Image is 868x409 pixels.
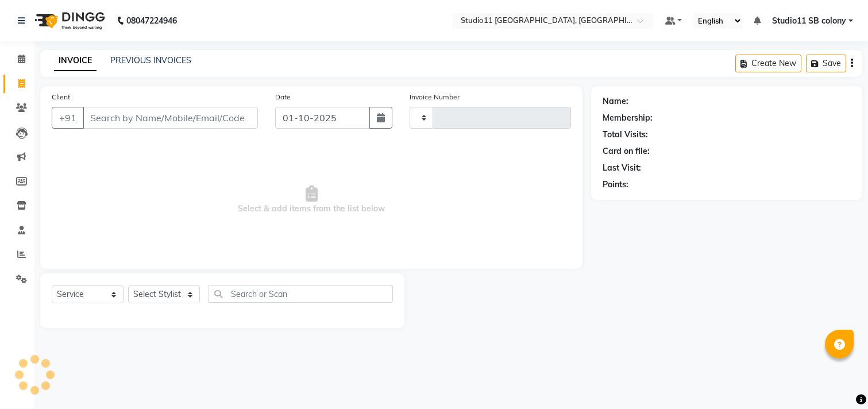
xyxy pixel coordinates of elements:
[52,142,571,257] span: Select & add items from the list below
[52,107,84,129] button: +91
[126,5,177,37] b: 08047224946
[603,129,648,141] div: Total Visits:
[772,15,846,27] span: Studio11 SB colony
[735,55,801,72] button: Create New
[603,95,628,107] div: Name:
[603,145,650,157] div: Card on file:
[110,55,191,65] a: PREVIOUS INVOICES
[603,179,628,191] div: Points:
[806,55,846,72] button: Save
[29,5,108,37] img: logo
[603,112,653,124] div: Membership:
[820,363,857,398] iframe: chat widget
[603,162,641,174] div: Last Visit:
[275,92,291,102] label: Date
[410,92,460,102] label: Invoice Number
[83,107,258,129] input: Search by Name/Mobile/Email/Code
[54,51,97,71] a: INVOICE
[209,285,393,303] input: Search or Scan
[52,92,70,102] label: Client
